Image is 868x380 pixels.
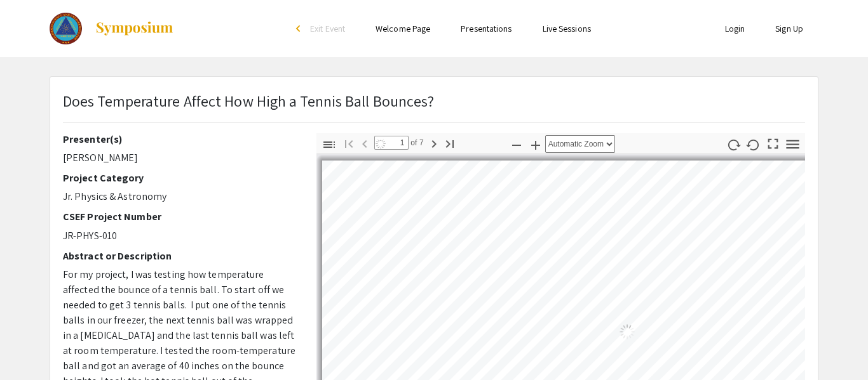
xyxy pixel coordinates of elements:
a: Live Sessions [543,23,591,34]
a: The 2023 Colorado Science & Engineering Fair [50,13,174,44]
input: Page [374,136,409,150]
p: JR-PHYS-010 [63,228,297,244]
button: Zoom Out [506,135,527,154]
button: Go to Last Page [439,134,461,152]
p: Jr. Physics & Astronomy [63,189,297,204]
img: The 2023 Colorado Science & Engineering Fair [50,13,82,44]
select: Zoom [545,135,615,153]
h2: Abstract or Description [63,250,297,262]
iframe: Chat [10,323,54,370]
span: of 7 [409,136,424,150]
div: arrow_back_ios [296,25,304,32]
a: Sign Up [775,23,803,34]
button: Previous Page [354,134,376,152]
button: Rotate Clockwise [723,135,745,154]
h2: CSEF Project Number [63,211,297,223]
a: Login [725,23,745,34]
button: Rotate Counterclockwise [743,135,764,154]
button: Switch to Presentation Mode [763,133,784,152]
button: Zoom In [525,135,546,154]
button: Toggle Sidebar [318,135,340,154]
img: Symposium by ForagerOne [95,21,174,36]
p: Does Temperature Affect How High a Tennis Ball Bounces? [63,89,435,112]
button: Go to First Page [338,134,360,152]
p: [PERSON_NAME] [63,150,297,166]
span: Exit Event [310,23,345,34]
h2: Project Category [63,172,297,184]
button: Tools [782,135,804,154]
a: Presentations [461,23,512,34]
button: Next Page [423,134,445,152]
h2: Presenter(s) [63,133,297,145]
a: Welcome Page [376,23,430,34]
